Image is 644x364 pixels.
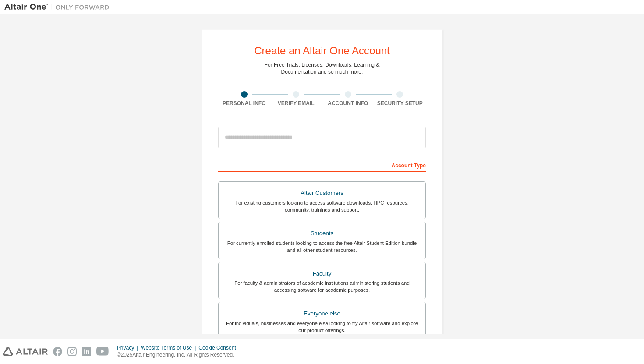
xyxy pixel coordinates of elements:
div: For currently enrolled students looking to access the free Altair Student Edition bundle and all ... [224,240,420,254]
img: altair_logo.svg [3,347,48,356]
div: Altair Customers [224,187,420,199]
div: Security Setup [374,100,426,107]
img: facebook.svg [53,347,62,356]
div: For Free Trials, Licenses, Downloads, Learning & Documentation and so much more. [265,61,380,75]
div: Personal Info [218,100,270,107]
img: youtube.svg [96,347,109,356]
div: Privacy [117,344,141,351]
div: Website Terms of Use [141,344,198,351]
div: Faculty [224,268,420,280]
div: Everyone else [224,307,420,320]
div: For individuals, businesses and everyone else looking to try Altair software and explore our prod... [224,320,420,334]
div: Cookie Consent [198,344,241,351]
img: Altair One [4,3,114,11]
div: Account Info [322,100,374,107]
img: linkedin.svg [82,347,91,356]
p: © 2025 Altair Engineering, Inc. All Rights Reserved. [117,351,241,359]
img: instagram.svg [67,347,77,356]
div: Verify Email [270,100,322,107]
div: For faculty & administrators of academic institutions administering students and accessing softwa... [224,279,420,293]
div: Create an Altair One Account [254,46,390,56]
div: For existing customers looking to access software downloads, HPC resources, community, trainings ... [224,199,420,213]
div: Students [224,227,420,240]
div: Account Type [218,158,426,172]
